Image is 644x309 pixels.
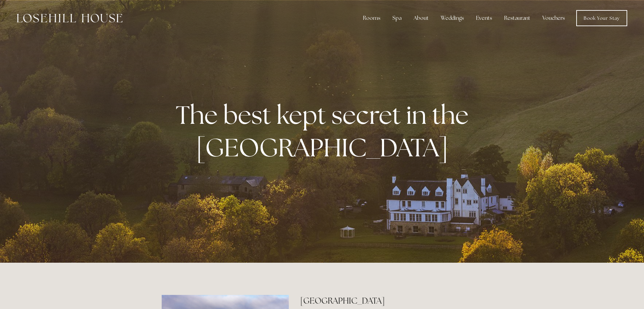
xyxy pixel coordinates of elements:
[499,11,536,25] div: Restaurant
[300,295,482,307] h2: [GEOGRAPHIC_DATA]
[537,11,570,25] a: Vouchers
[176,98,474,164] strong: The best kept secret in the [GEOGRAPHIC_DATA]
[435,11,469,25] div: Weddings
[471,11,497,25] div: Events
[17,14,122,22] img: Losehill House
[576,10,627,26] a: Book Your Stay
[358,11,386,25] div: Rooms
[408,11,434,25] div: About
[387,11,407,25] div: Spa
